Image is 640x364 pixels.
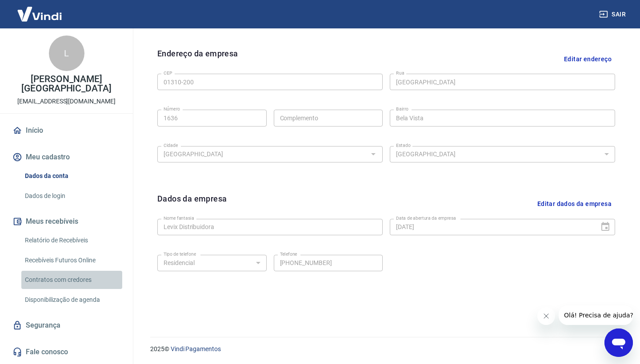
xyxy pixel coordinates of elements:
div: L [49,36,84,71]
a: Relatório de Recebíveis [21,231,122,249]
label: Bairro [396,106,408,112]
a: Início [11,121,122,140]
label: Número [164,106,180,112]
label: Cidade [164,142,178,149]
h6: Endereço da empresa [157,47,238,70]
button: Meus recebíveis [11,212,122,231]
button: Editar endereço [560,47,615,70]
a: Recebíveis Futuros Online [21,251,122,269]
input: Digite aqui algumas palavras para buscar a cidade [160,149,365,160]
label: Nome fantasia [164,215,194,222]
iframe: Fechar mensagem [537,307,555,325]
button: Editar dados da empresa [534,193,615,215]
label: Data de abertura da empresa [396,215,456,222]
label: Estado [396,142,411,149]
iframe: Mensagem da empresa [559,305,633,325]
a: Dados da conta [21,167,122,185]
iframe: Botão para abrir a janela de mensagens [604,328,633,357]
label: Tipo de telefone [164,251,196,257]
input: DD/MM/YYYY [390,219,593,235]
label: Rua [396,70,404,76]
button: Sair [597,6,629,23]
button: Meu cadastro [11,147,122,167]
p: [PERSON_NAME][GEOGRAPHIC_DATA] [7,75,126,93]
h6: Dados da empresa [157,193,227,215]
span: Olá! Precisa de ajuda? [5,6,75,13]
label: Telefone [280,251,297,257]
a: Vindi Pagamentos [171,345,221,352]
a: Contratos com credores [21,271,122,289]
a: Fale conosco [11,342,122,362]
a: Disponibilização de agenda [21,291,122,309]
a: Segurança [11,316,122,335]
img: Vindi [11,0,68,28]
p: [EMAIL_ADDRESS][DOMAIN_NAME] [17,97,116,106]
label: CEP [164,70,172,76]
p: 2025 © [150,344,619,354]
a: Dados de login [21,187,122,205]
